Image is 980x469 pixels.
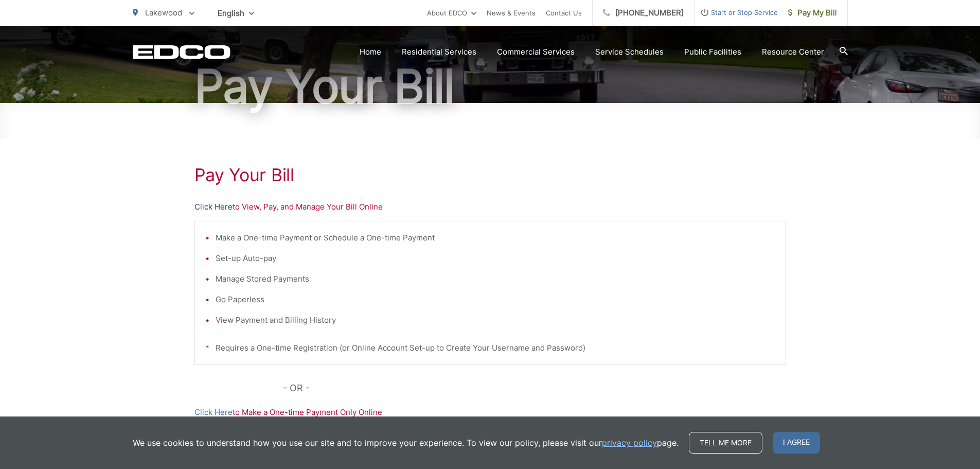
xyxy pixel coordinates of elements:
[216,314,775,326] li: View Payment and Billing History
[194,201,233,213] a: Click Here
[216,232,775,244] li: Make a One-time Payment or Schedule a One-time Payment
[133,61,848,112] h1: Pay Your Bill
[145,8,182,18] span: Lakewood
[194,406,233,419] a: Click Here
[546,7,582,19] a: Contact Us
[497,46,575,58] a: Commercial Services
[194,406,786,419] p: to Make a One-time Payment Only Online
[402,46,476,58] a: Residential Services
[216,252,775,265] li: Set-up Auto-pay
[210,4,262,22] span: English
[684,46,741,58] a: Public Facilities
[133,437,679,449] p: We use cookies to understand how you use our site and to improve your experience. To view our pol...
[194,165,786,185] h1: Pay Your Bill
[427,7,476,19] a: About EDCO
[487,7,536,19] a: News & Events
[205,342,775,354] p: * Requires a One-time Registration (or Online Account Set-up to Create Your Username and Password)
[133,45,230,59] a: EDCD logo. Return to the homepage.
[595,46,664,58] a: Service Schedules
[216,293,775,306] li: Go Paperless
[689,432,762,454] a: Tell me more
[216,273,775,285] li: Manage Stored Payments
[602,437,657,449] a: privacy policy
[773,432,820,454] span: I agree
[194,201,786,213] p: to View, Pay, and Manage Your Bill Online
[762,46,824,58] a: Resource Center
[283,380,786,396] p: - OR -
[360,46,381,58] a: Home
[788,7,837,19] span: Pay My Bill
